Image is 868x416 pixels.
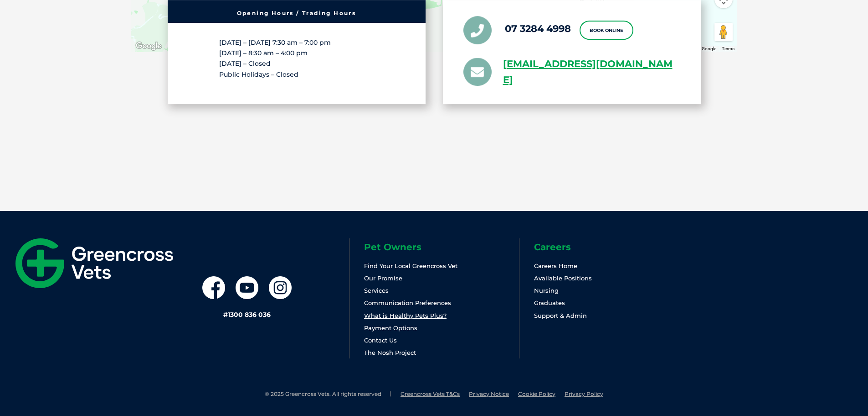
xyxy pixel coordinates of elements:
[364,299,451,306] a: Communication Preferences
[364,324,417,332] a: Payment Options
[172,11,421,16] h6: Opening Hours / Trading Hours
[364,262,457,269] a: Find Your Local Greencross Vet
[219,37,374,80] p: [DATE] – [DATE] 7:30 am – 7:00 pm [DATE] – 8:30 am – 4:00 pm [DATE] – Closed Public Holidays – Cl...
[364,349,416,356] a: The Nosh Project
[534,312,587,319] a: Support & Admin
[265,390,391,398] li: © 2025 Greencross Vets. All rights reserved
[518,390,555,397] a: Cookie Policy
[364,274,402,282] a: Our Promise
[503,56,680,88] a: [EMAIL_ADDRESS][DOMAIN_NAME]
[534,287,559,294] a: Nursing
[364,337,397,344] a: Contact Us
[401,390,460,397] a: Greencross Vets T&Cs
[505,23,571,34] a: 07 3284 4998
[565,390,603,397] a: Privacy Policy
[364,312,447,319] a: What is Healthy Pets Plus?
[580,21,633,40] a: Book Online
[534,299,565,306] a: Graduates
[364,287,389,294] a: Services
[223,311,271,319] a: #1300 836 036
[469,390,509,397] a: Privacy Notice
[364,242,519,252] h6: Pet Owners
[534,274,592,282] a: Available Positions
[534,262,577,269] a: Careers Home
[223,311,228,319] span: #
[534,242,689,252] h6: Careers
